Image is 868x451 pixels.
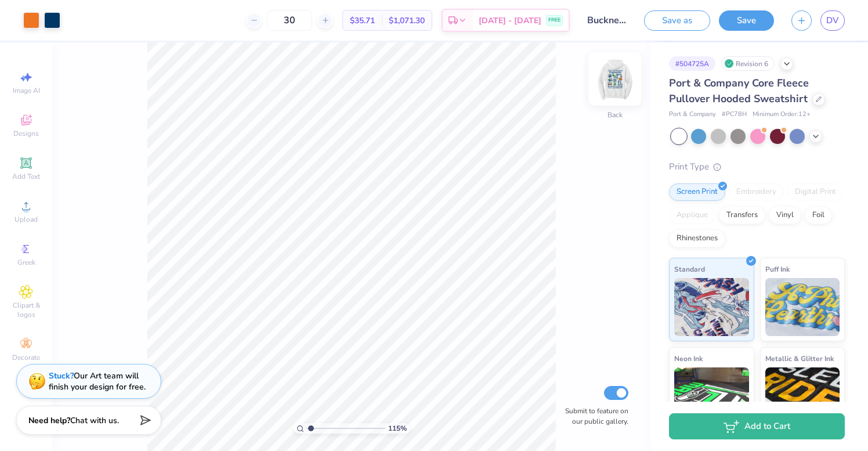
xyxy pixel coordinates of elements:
a: DV [820,10,845,31]
span: Port & Company [669,110,716,120]
span: $1,071.30 [389,15,425,27]
span: 115 % [388,423,407,434]
div: Digital Print [787,183,844,201]
div: Transfers [719,207,765,224]
div: Back [607,110,623,120]
span: Neon Ink [674,352,703,365]
span: Add Text [12,172,40,181]
div: Revision 6 [721,56,775,71]
div: Screen Print [669,183,725,201]
span: Designs [13,129,39,138]
span: Port & Company Core Fleece Pullover Hooded Sweatshirt [669,76,809,106]
img: Standard [674,278,749,336]
span: Upload [15,215,38,224]
div: Applique [669,207,715,224]
span: Chat with us. [70,415,119,426]
span: [DATE] - [DATE] [479,15,541,27]
span: # PC78H [722,110,747,120]
span: Decorate [12,353,40,362]
button: Save [719,10,774,31]
button: Save as [644,10,710,31]
img: Puff Ink [765,278,840,336]
div: Rhinestones [669,230,725,247]
div: Embroidery [729,183,784,201]
input: – – [267,10,312,31]
span: Minimum Order: 12 + [753,110,811,120]
span: DV [826,14,839,27]
span: Greek [17,258,35,267]
img: Metallic & Glitter Ink [765,367,840,425]
div: Vinyl [769,207,801,224]
span: Metallic & Glitter Ink [765,352,834,365]
input: Untitled Design [578,9,635,32]
button: Add to Cart [669,413,845,439]
div: Our Art team will finish your design for free. [49,370,146,392]
img: Back [592,56,638,102]
span: Clipart & logos [6,301,46,319]
span: FREE [548,16,560,24]
span: Image AI [13,86,40,95]
div: Print Type [669,160,845,174]
strong: Stuck? [49,370,74,381]
div: # 504725A [669,56,715,71]
span: $35.71 [350,15,375,27]
span: Standard [674,263,705,275]
label: Submit to feature on our public gallery. [559,406,628,427]
strong: Need help? [28,415,70,426]
img: Neon Ink [674,367,749,425]
div: Foil [805,207,832,224]
span: Puff Ink [765,263,790,275]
